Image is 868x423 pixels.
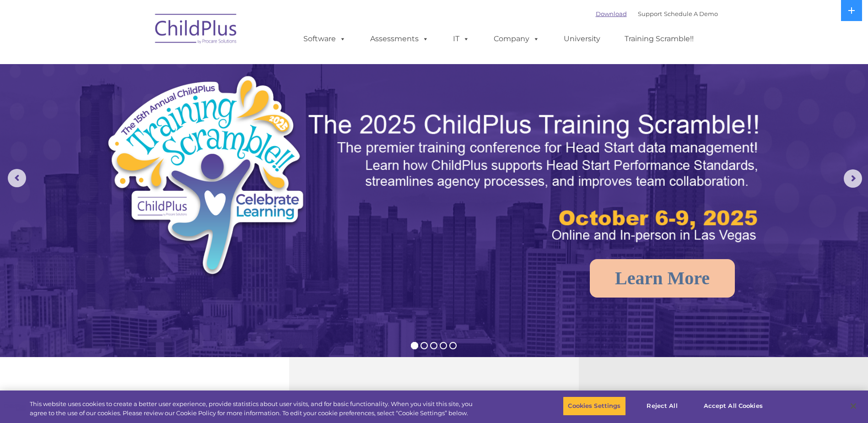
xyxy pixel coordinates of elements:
[638,10,662,17] a: Support
[596,10,718,17] font: |
[634,396,691,416] button: Reject All
[127,98,166,105] span: Phone number
[563,396,625,416] button: Cookies Settings
[444,30,479,48] a: IT
[615,30,703,48] a: Training Scramble!!
[555,30,609,48] a: University
[151,7,242,53] img: ChildPlus by Procare Solutions
[843,396,863,416] button: Close
[485,30,549,48] a: Company
[361,30,438,48] a: Assessments
[664,10,718,17] a: Schedule A Demo
[699,396,768,416] button: Accept All Cookies
[127,60,155,67] span: Last name
[596,10,627,17] a: Download
[30,400,477,418] div: This website uses cookies to create a better user experience, provide statistics about user visit...
[294,30,355,48] a: Software
[590,259,735,298] a: Learn More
